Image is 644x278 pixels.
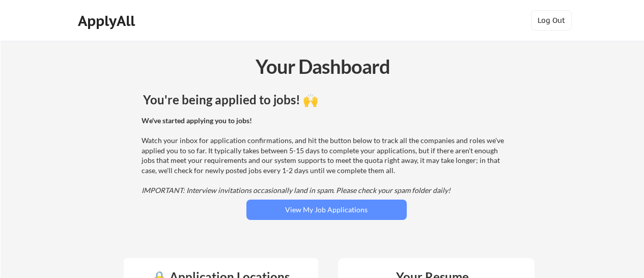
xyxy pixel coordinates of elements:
button: View My Job Applications [246,200,407,220]
em: IMPORTANT: Interview invitations occasionally land in spam. Please check your spam folder daily! [142,186,451,194]
div: You're being applied to jobs! 🙌 [143,94,510,106]
div: Watch your inbox for application confirmations, and hit the button below to track all the compani... [142,116,509,196]
button: Log Out [531,10,572,31]
strong: We've started applying you to jobs! [142,116,252,125]
div: ApplyAll [78,12,138,30]
div: Your Dashboard [1,52,644,81]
